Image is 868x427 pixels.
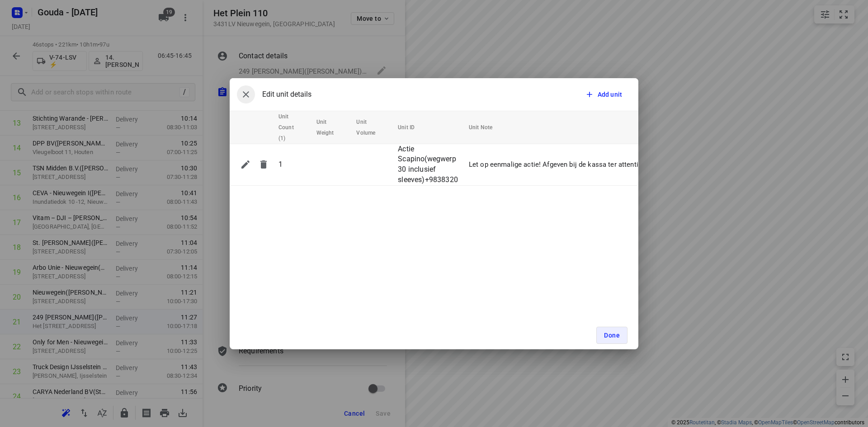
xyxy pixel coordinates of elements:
[598,90,622,99] span: Add unit
[356,117,387,138] span: Unit Volume
[581,86,627,103] button: Add unit
[398,122,426,133] span: Unit ID
[469,122,504,133] span: Unit Note
[255,155,273,174] button: Delete
[469,160,711,170] p: Let op eenmalige actie! Afgeven bij de kassa ter attentie van de filiaalmanager!
[596,327,627,344] button: Done
[604,332,620,339] span: Done
[275,144,313,186] td: 1
[394,144,465,186] td: Actie Scapino(wegwerp 30 inclusief sleeves)+9838320
[237,85,311,103] div: Edit unit details
[278,111,306,144] span: Unit Count (1)
[316,117,346,138] span: Unit Weight
[236,155,255,174] button: Edit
